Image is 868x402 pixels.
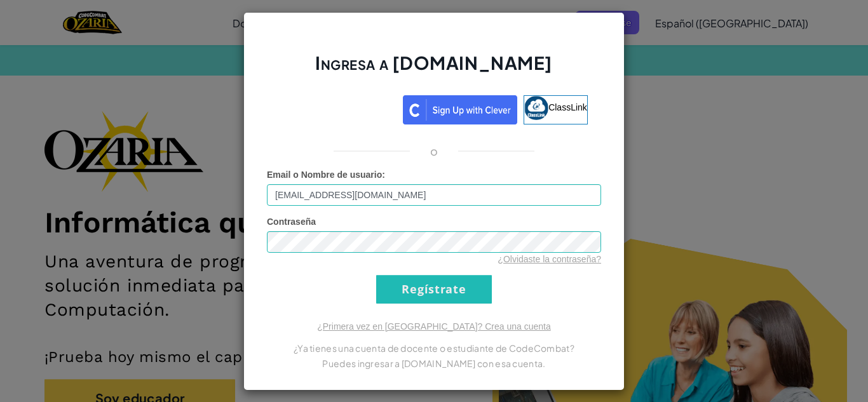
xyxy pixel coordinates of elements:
[274,94,403,122] iframe: Botón de Acceder con Google
[548,102,587,112] span: ClassLink
[267,168,385,181] label: :
[498,254,601,264] a: ¿Olvidaste la contraseña?
[430,144,438,159] p: o
[317,321,551,332] a: ¿Primera vez en [GEOGRAPHIC_DATA]? Crea una cuenta
[403,95,517,124] img: clever_sso_button@2x.png
[267,51,601,88] h2: Ingresa a [DOMAIN_NAME]
[267,356,601,371] p: Puedes ingresar a [DOMAIN_NAME] con esa cuenta.
[267,217,316,227] span: Contraseña
[376,275,492,304] input: Regístrate
[267,170,382,180] span: Email o Nombre de usuario
[524,96,548,120] img: classlink-logo-small.png
[267,340,601,356] p: ¿Ya tienes una cuenta de docente o estudiante de CodeCombat?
